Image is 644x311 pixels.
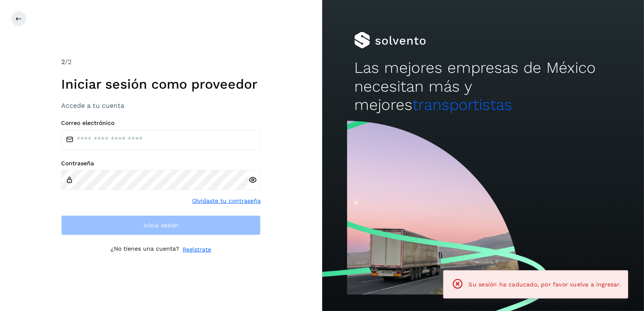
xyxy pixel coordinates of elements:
[61,57,261,67] div: /2
[61,76,261,92] h1: Iniciar sesión como proveedor
[61,215,261,235] button: Inicia sesión
[192,197,261,205] a: Olvidaste tu contraseña
[412,96,512,114] span: transportistas
[143,222,179,228] span: Inicia sesión
[61,58,65,66] span: 2
[61,119,261,127] label: Correo electrónico
[183,245,211,254] a: Regístrate
[61,102,261,109] h3: Accede a tu cuenta
[469,281,621,288] span: Su sesión ha caducado, por favor vuelva a ingresar.
[111,245,179,254] p: ¿No tienes una cuenta?
[354,59,612,114] h2: Las mejores empresas de México necesitan más y mejores
[61,160,261,167] label: Contraseña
